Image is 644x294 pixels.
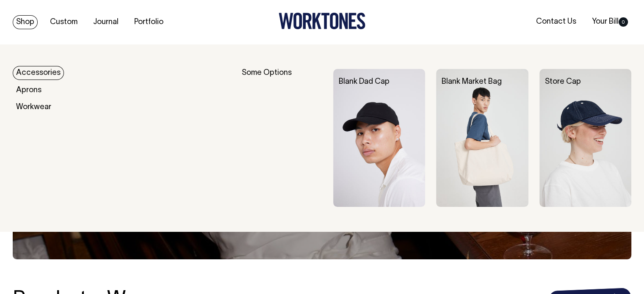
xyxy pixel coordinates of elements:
a: Blank Market Bag [442,78,502,85]
img: Blank Market Bag [436,69,528,207]
a: Your Bill0 [589,15,631,29]
a: Portfolio [131,15,167,29]
a: Store Cap [545,78,581,85]
a: Contact Us [533,15,580,29]
a: Journal [90,15,122,29]
a: Workwear [13,100,55,114]
span: 0 [619,17,628,27]
img: Blank Dad Cap [333,69,425,207]
a: Custom [47,15,81,29]
img: Store Cap [539,69,631,207]
div: Some Options [242,69,322,207]
a: Shop [13,15,38,29]
a: Aprons [13,83,45,97]
a: Accessories [13,66,64,80]
a: Blank Dad Cap [339,78,390,85]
